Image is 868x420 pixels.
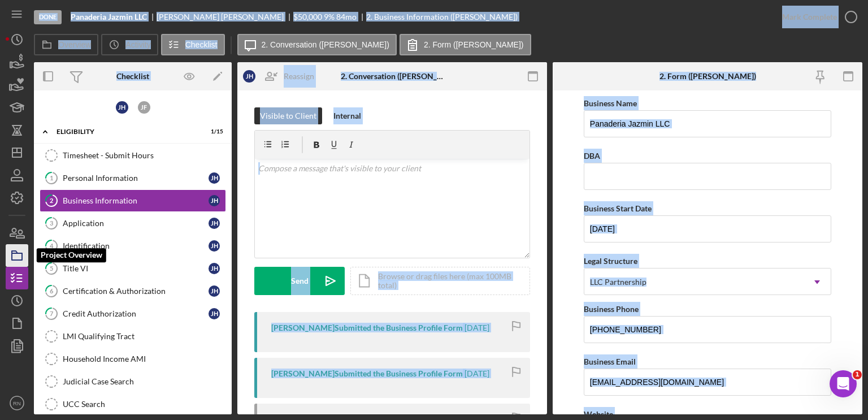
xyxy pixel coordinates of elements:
[782,6,837,28] div: Mark Complete
[336,12,357,21] div: 84 mo
[40,167,226,189] a: 1Personal InformationJH
[400,34,531,55] button: 2. Form ([PERSON_NAME])
[209,285,220,297] div: J H
[203,128,223,135] div: 1 / 15
[424,40,524,49] label: 2. Form ([PERSON_NAME])
[260,107,316,124] div: Visible to Client
[57,128,195,135] div: Eligibility
[116,72,149,81] div: Checklist
[465,369,489,378] time: 2024-04-02 12:39
[40,257,226,280] a: 5Title VIJH
[40,393,226,415] a: UCC Search
[584,357,636,366] label: Business Email
[63,400,225,409] div: UCC Search
[590,278,646,287] div: LLC Partnership
[40,370,226,393] a: Judicial Case Search
[40,144,226,167] a: Timesheet - Submit Hours
[50,197,53,204] tspan: 2
[6,392,28,414] button: RN
[101,34,158,55] button: Activity
[63,219,209,228] div: Application
[209,263,220,274] div: J H
[254,107,322,124] button: Visible to Client
[209,240,220,252] div: J H
[34,34,98,55] button: Overview
[40,189,226,212] a: 2Business InformationJH
[584,151,600,161] label: DBA
[34,10,62,24] div: Done
[40,235,226,257] a: 4IdentificationJH
[271,369,463,378] div: [PERSON_NAME] Submitted the Business Profile Form
[293,12,322,21] div: $50,000
[209,172,220,184] div: J H
[63,377,225,386] div: Judicial Case Search
[584,409,613,419] label: Website
[50,174,53,181] tspan: 1
[50,287,54,295] tspan: 6
[237,65,325,88] button: JHReassign
[366,12,518,21] div: 2. Business Information ([PERSON_NAME])
[771,6,862,28] button: Mark Complete
[284,65,314,88] div: Reassign
[333,107,361,124] div: Internal
[63,196,209,205] div: Business Information
[138,101,150,114] div: J F
[324,12,335,21] div: 9 %
[830,370,857,397] iframe: Intercom live chat
[659,72,756,81] div: 2. Form ([PERSON_NAME])
[40,302,226,325] a: 7Credit AuthorizationJH
[853,370,862,379] span: 1
[50,242,54,249] tspan: 4
[58,40,91,49] label: Overview
[63,309,209,318] div: Credit Authorization
[328,107,367,124] button: Internal
[209,308,220,319] div: J H
[341,72,444,81] div: 2. Conversation ([PERSON_NAME])
[209,195,220,206] div: J H
[63,287,209,296] div: Certification & Authorization
[50,310,54,317] tspan: 7
[161,34,225,55] button: Checklist
[50,265,53,272] tspan: 5
[40,212,226,235] a: 3ApplicationJH
[243,70,255,83] div: J H
[40,325,226,348] a: LMI Qualifying Tract
[157,12,293,21] div: [PERSON_NAME] [PERSON_NAME]
[584,98,637,108] label: Business Name
[185,40,218,49] label: Checklist
[584,304,639,314] label: Business Phone
[63,241,209,250] div: Identification
[291,267,309,295] div: Send
[63,174,209,183] div: Personal Information
[116,101,128,114] div: J H
[271,323,463,332] div: [PERSON_NAME] Submitted the Business Profile Form
[125,40,150,49] label: Activity
[50,219,53,227] tspan: 3
[262,40,389,49] label: 2. Conversation ([PERSON_NAME])
[63,264,209,273] div: Title VI
[40,348,226,370] a: Household Income AMI
[209,218,220,229] div: J H
[40,280,226,302] a: 6Certification & AuthorizationJH
[63,354,225,363] div: Household Income AMI
[71,12,147,21] b: Panaderia Jazmin LLC
[63,332,225,341] div: LMI Qualifying Tract
[465,323,489,332] time: 2025-07-21 19:29
[584,203,652,213] label: Business Start Date
[254,267,345,295] button: Send
[13,400,21,406] text: RN
[63,151,225,160] div: Timesheet - Submit Hours
[237,34,397,55] button: 2. Conversation ([PERSON_NAME])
